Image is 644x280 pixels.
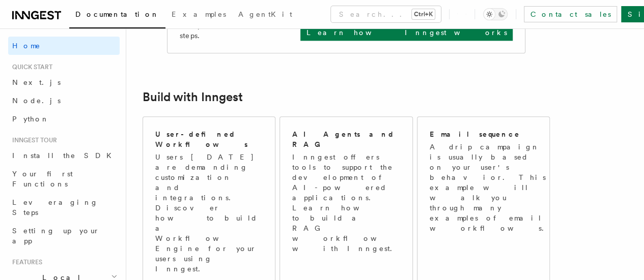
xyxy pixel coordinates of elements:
span: Inngest tour [8,136,57,144]
a: Next.js [8,73,120,91]
span: Features [8,258,42,266]
a: Home [8,37,120,55]
span: Node.js [12,97,61,105]
span: Your first Functions [12,170,73,188]
p: A drip campaign is usually based on your user's behavior. This example will walk you through many... [430,142,550,233]
a: Learn how Inngest works [300,24,513,41]
h2: Email sequence [430,129,520,139]
a: Node.js [8,91,120,110]
span: Examples [172,10,226,18]
kbd: Ctrl+K [412,9,435,19]
a: Setting up your app [8,222,120,250]
button: Search...Ctrl+K [331,6,441,22]
span: Python [12,115,49,123]
span: Documentation [75,10,159,18]
h2: AI Agents and RAG [292,129,401,149]
p: Users [DATE] are demanding customization and integrations. Discover how to build a Workflow Engin... [155,152,263,274]
p: Inngest offers tools to support the development of AI-powered applications. Learn how to build a ... [292,152,401,254]
p: Learn how Inngest works [306,27,507,38]
a: Documentation [69,3,165,28]
a: Contact sales [524,6,617,22]
a: AgentKit [232,3,298,27]
a: Examples [165,3,232,27]
span: Install the SDK [12,151,118,160]
span: Setting up your app [12,227,100,245]
a: Leveraging Steps [8,193,120,222]
button: Toggle dark mode [483,8,508,20]
a: Python [8,110,120,128]
span: Home [12,41,41,51]
span: Quick start [8,63,52,71]
a: Your first Functions [8,165,120,193]
span: AgentKit [238,10,292,18]
span: Next.js [12,78,61,86]
a: Build with Inngest [143,90,243,104]
h2: User-defined Workflows [155,129,263,149]
span: Leveraging Steps [12,198,98,216]
a: Install the SDK [8,146,120,165]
